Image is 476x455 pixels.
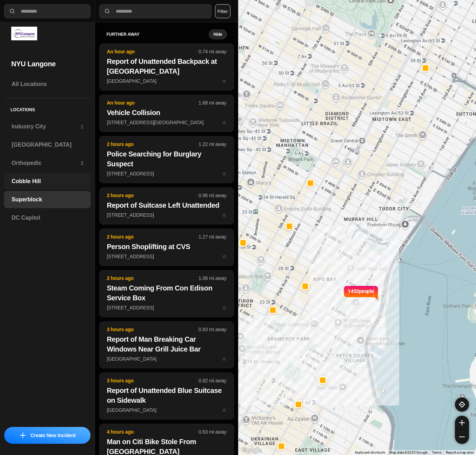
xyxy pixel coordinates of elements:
p: 1.27 mi away [199,233,226,240]
h3: Orthopedic [12,159,81,167]
h3: All Locations [12,80,83,88]
p: 2 hours ago [107,192,199,199]
button: 2 hours ago1.22 mi awayPolice Searching for Burglary Suspect[STREET_ADDRESS]star [99,136,234,183]
h3: Cobble Hill [12,177,83,186]
h2: Report of Suitcase Left Unattended [107,200,226,210]
img: Google [240,446,263,455]
a: Report a map error [446,450,474,454]
img: icon [20,433,26,438]
a: An hour ago0.74 mi awayReport of Unattended Backpack at [GEOGRAPHIC_DATA][GEOGRAPHIC_DATA]star [99,78,234,84]
a: Industry City1 [4,118,90,135]
span: star [222,171,227,176]
button: An hour ago0.74 mi awayReport of Unattended Backpack at [GEOGRAPHIC_DATA][GEOGRAPHIC_DATA]star [99,44,234,91]
p: 0.74 mi away [199,48,226,55]
p: 1.68 mi away [199,99,226,106]
button: 2 hours ago1.27 mi awayPerson Shoplifting at CVS[STREET_ADDRESS]star [99,229,234,266]
h3: Superblock [12,195,83,204]
img: zoom-in [459,420,465,426]
h2: Steam Coming From Con Edison Service Box [107,283,226,303]
button: Filter [215,4,230,18]
img: notch [343,285,348,300]
span: star [222,254,227,259]
img: search [104,8,111,15]
p: An hour ago [107,48,199,55]
img: zoom-out [459,434,465,440]
span: Map data ©2025 Google [389,450,428,454]
h2: Report of Unattended Blue Suitcase on Sidewalk [107,386,226,405]
img: notch [374,285,379,300]
h3: DC Capitol [12,214,83,222]
button: 2 hours ago1.06 mi awaySteam Coming From Con Edison Service Box[STREET_ADDRESS]star [99,270,234,317]
a: Cobble Hill [4,173,90,190]
h2: Report of Man Breaking Car Windows Near Grill Juice Bar [107,334,226,354]
img: search [9,8,16,15]
p: 2 hours ago [107,141,199,148]
p: [STREET_ADDRESS] [107,253,226,260]
a: 3 hours ago0.82 mi awayReport of Unattended Blue Suitcase on Sidewalk[GEOGRAPHIC_DATA]star [99,407,234,413]
p: 1453 people [348,288,374,303]
button: iconCreate New Incident [4,427,90,444]
h5: further away [106,32,209,37]
button: 3 hours ago0.83 mi awayReport of Man Breaking Car Windows Near Grill Juice Bar[GEOGRAPHIC_DATA]star [99,321,234,368]
span: star [222,305,227,310]
button: zoom-in [455,416,469,430]
button: An hour ago1.68 mi awayVehicle Collision[STREET_ADDRESS][GEOGRAPHIC_DATA]star [99,95,234,132]
a: An hour ago1.68 mi awayVehicle Collision[STREET_ADDRESS][GEOGRAPHIC_DATA]star [99,119,234,125]
h3: Industry City [12,122,81,131]
p: 0.96 mi away [199,192,226,199]
a: All Locations [4,76,90,93]
button: recenter [455,397,469,411]
span: star [222,212,227,218]
h2: Police Searching for Burglary Suspect [107,149,226,169]
h2: Vehicle Collision [107,108,226,118]
p: 2 hours ago [107,233,199,240]
img: logo [11,27,37,40]
p: 1.22 mi away [199,141,226,148]
h2: Report of Unattended Backpack at [GEOGRAPHIC_DATA] [107,56,226,76]
p: [GEOGRAPHIC_DATA] [107,407,226,414]
a: Superblock [4,191,90,208]
a: 2 hours ago1.06 mi awaySteam Coming From Con Edison Service Box[STREET_ADDRESS]star [99,305,234,310]
a: 2 hours ago0.96 mi awayReport of Suitcase Left Unattended[STREET_ADDRESS]star [99,212,234,218]
button: zoom-out [455,430,469,444]
p: 4 hours ago [107,428,199,435]
a: Orthopedic3 [4,155,90,172]
p: [STREET_ADDRESS][GEOGRAPHIC_DATA] [107,119,226,126]
p: [STREET_ADDRESS] [107,212,226,219]
span: star [222,407,227,413]
p: 3 [81,160,83,167]
p: [GEOGRAPHIC_DATA] [107,78,226,85]
img: recenter [459,401,465,408]
p: 3 hours ago [107,326,199,333]
p: 1 [81,123,83,130]
a: Terms [432,450,442,454]
button: Keyboard shortcuts [355,450,385,455]
a: [GEOGRAPHIC_DATA] [4,136,90,153]
a: DC Capitol [4,209,90,226]
p: 3 hours ago [107,377,199,384]
p: 0.82 mi away [199,377,226,384]
a: 3 hours ago0.83 mi awayReport of Man Breaking Car Windows Near Grill Juice Bar[GEOGRAPHIC_DATA]star [99,356,234,362]
p: [GEOGRAPHIC_DATA] [107,355,226,362]
span: star [222,78,227,84]
button: 2 hours ago0.96 mi awayReport of Suitcase Left Unattended[STREET_ADDRESS]star [99,187,234,225]
button: 3 hours ago0.82 mi awayReport of Unattended Blue Suitcase on Sidewalk[GEOGRAPHIC_DATA]star [99,373,234,420]
p: 1.06 mi away [199,275,226,282]
small: Hide [213,32,222,37]
p: [STREET_ADDRESS] [107,170,226,177]
h2: Person Shoplifting at CVS [107,242,226,252]
a: 2 hours ago1.27 mi awayPerson Shoplifting at CVS[STREET_ADDRESS]star [99,253,234,259]
h2: NYU Langone [11,59,83,69]
h3: [GEOGRAPHIC_DATA] [12,141,83,149]
h5: Locations [4,99,90,118]
a: Open this area in Google Maps (opens a new window) [240,446,263,455]
a: 2 hours ago1.22 mi awayPolice Searching for Burglary Suspect[STREET_ADDRESS]star [99,170,234,176]
span: star [222,356,227,362]
button: Hide [209,29,227,39]
p: [STREET_ADDRESS] [107,304,226,311]
p: Create New Incident [31,432,76,439]
p: 2 hours ago [107,275,199,282]
p: 0.83 mi away [199,326,226,333]
p: An hour ago [107,99,199,106]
